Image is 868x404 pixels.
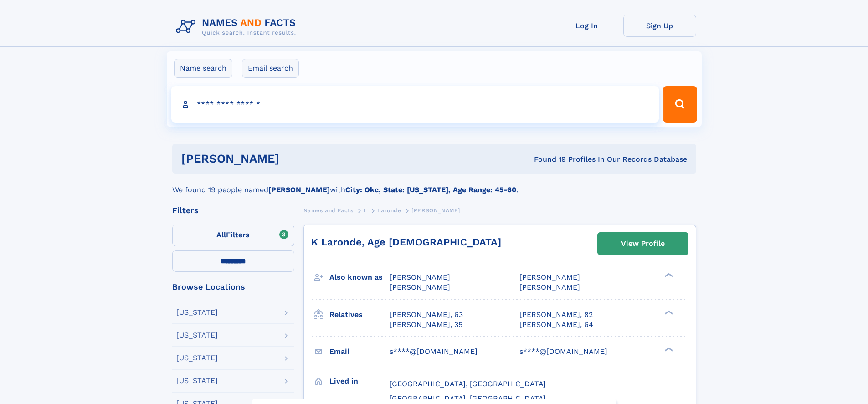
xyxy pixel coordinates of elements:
[390,283,450,291] span: [PERSON_NAME]
[598,233,688,255] a: View Profile
[519,320,593,330] a: [PERSON_NAME], 64
[377,205,401,216] a: Laronde
[390,394,546,403] span: [GEOGRAPHIC_DATA], [GEOGRAPHIC_DATA]
[519,283,580,291] span: [PERSON_NAME]
[172,283,294,291] div: Browse Locations
[519,273,580,281] span: [PERSON_NAME]
[663,309,673,315] div: ❯
[303,205,354,216] a: Names and Facts
[390,310,463,320] a: [PERSON_NAME], 63
[171,86,659,123] input: search input
[174,59,232,78] label: Name search
[176,332,218,339] div: [US_STATE]
[364,207,367,214] span: L
[311,236,501,248] a: K Laronde, Age [DEMOGRAPHIC_DATA]
[268,185,330,194] b: [PERSON_NAME]
[406,154,687,164] div: Found 19 Profiles In Our Records Database
[364,205,367,216] a: L
[176,309,218,316] div: [US_STATE]
[329,270,390,285] h3: Also known as
[663,86,697,123] button: Search Button
[181,153,407,164] h1: [PERSON_NAME]
[329,344,390,359] h3: Email
[172,206,294,215] div: Filters
[216,230,226,239] span: All
[329,373,390,389] h3: Lived in
[621,233,665,254] div: View Profile
[390,379,546,388] span: [GEOGRAPHIC_DATA], [GEOGRAPHIC_DATA]
[176,354,218,362] div: [US_STATE]
[242,59,299,78] label: Email search
[390,273,450,281] span: [PERSON_NAME]
[663,346,673,352] div: ❯
[519,310,593,320] a: [PERSON_NAME], 82
[172,174,696,195] div: We found 19 people named with .
[329,307,390,322] h3: Relatives
[172,15,303,39] img: Logo Names and Facts
[550,15,623,37] a: Log In
[663,272,673,278] div: ❯
[390,320,462,330] a: [PERSON_NAME], 35
[377,207,401,214] span: Laronde
[172,225,294,246] label: Filters
[345,185,516,194] b: City: Okc, State: [US_STATE], Age Range: 45-60
[623,15,696,37] a: Sign Up
[176,377,218,384] div: [US_STATE]
[411,207,460,214] span: [PERSON_NAME]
